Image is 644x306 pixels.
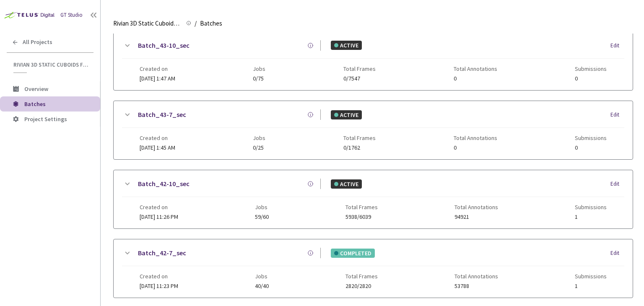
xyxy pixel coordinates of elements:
[253,145,265,151] span: 0/25
[575,135,607,141] span: Submissions
[13,61,88,68] span: Rivian 3D Static Cuboids fixed[2024-25]
[114,32,633,90] div: Batch_43-10_secACTIVEEditCreated on[DATE] 1:47 AMJobs0/75Total Frames0/7547Total Annotations0Subm...
[575,214,607,220] span: 1
[255,214,269,220] span: 59/60
[575,283,607,289] span: 1
[138,179,190,189] a: Batch_42-10_sec
[575,145,607,151] span: 0
[140,213,178,220] span: [DATE] 11:26 PM
[140,135,175,141] span: Created on
[345,204,378,210] span: Total Frames
[343,135,376,141] span: Total Frames
[454,65,497,72] span: Total Annotations
[454,75,497,82] span: 0
[138,40,190,51] a: Batch_43-10_sec
[60,11,83,19] div: GT Studio
[610,249,624,257] div: Edit
[138,109,186,120] a: Batch_43-7_sec
[343,75,376,82] span: 0/7547
[610,180,624,188] div: Edit
[138,248,186,258] a: Batch_42-7_sec
[575,273,607,280] span: Submissions
[343,145,376,151] span: 0/1762
[253,75,265,82] span: 0/75
[140,75,175,82] span: [DATE] 1:47 AM
[454,204,498,210] span: Total Annotations
[343,65,376,72] span: Total Frames
[454,214,498,220] span: 94921
[345,273,378,280] span: Total Frames
[345,283,378,289] span: 2820/2820
[140,273,178,280] span: Created on
[114,239,633,298] div: Batch_42-7_secCOMPLETEDEditCreated on[DATE] 11:23 PMJobs40/40Total Frames2820/2820Total Annotatio...
[331,110,362,119] div: ACTIVE
[23,39,52,46] span: All Projects
[24,100,46,108] span: Batches
[195,18,197,29] li: /
[253,135,265,141] span: Jobs
[610,111,624,119] div: Edit
[113,18,181,29] span: Rivian 3D Static Cuboids fixed[2024-25]
[610,41,624,50] div: Edit
[24,85,48,93] span: Overview
[114,170,633,228] div: Batch_42-10_secACTIVEEditCreated on[DATE] 11:26 PMJobs59/60Total Frames5938/6039Total Annotations...
[140,282,178,290] span: [DATE] 11:23 PM
[331,179,362,189] div: ACTIVE
[200,18,222,29] span: Batches
[140,204,178,210] span: Created on
[454,145,497,151] span: 0
[114,101,633,159] div: Batch_43-7_secACTIVEEditCreated on[DATE] 1:45 AMJobs0/25Total Frames0/1762Total Annotations0Submi...
[140,65,175,72] span: Created on
[255,273,269,280] span: Jobs
[255,204,269,210] span: Jobs
[331,41,362,50] div: ACTIVE
[454,283,498,289] span: 53788
[24,115,67,123] span: Project Settings
[140,144,175,151] span: [DATE] 1:45 AM
[454,135,497,141] span: Total Annotations
[575,65,607,72] span: Submissions
[575,204,607,210] span: Submissions
[255,283,269,289] span: 40/40
[345,214,378,220] span: 5938/6039
[454,273,498,280] span: Total Annotations
[253,65,265,72] span: Jobs
[331,249,375,258] div: COMPLETED
[575,75,607,82] span: 0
